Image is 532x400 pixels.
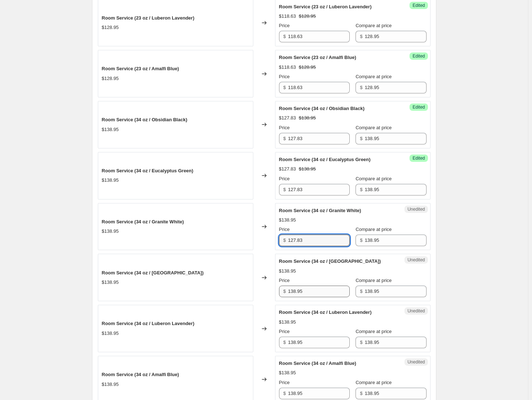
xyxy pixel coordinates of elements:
span: Room Service (34 oz / Amalfi Blue) [102,372,179,377]
span: Price [279,125,290,130]
div: $138.95 [279,369,296,376]
span: Room Service (34 oz / Granite White) [279,208,361,213]
span: Compare at price [356,278,392,283]
span: $ [283,391,286,396]
span: Room Service (34 oz / Eucalyptus Green) [102,168,194,173]
span: Unedited [407,359,425,365]
span: Edited [412,104,425,110]
span: $ [283,136,286,141]
strike: $138.95 [299,114,316,122]
span: $ [360,187,362,192]
span: Price [279,278,290,283]
span: $ [283,237,286,243]
div: $118.63 [279,64,296,71]
span: Price [279,23,290,28]
div: $138.95 [102,177,119,184]
span: Room Service (23 oz / Amalfi Blue) [279,55,356,60]
strike: $128.95 [299,13,316,20]
div: $138.95 [102,279,119,286]
span: $ [360,237,362,243]
span: $ [360,85,362,90]
span: Room Service (34 oz / [GEOGRAPHIC_DATA]) [279,258,381,264]
span: Edited [412,155,425,161]
span: Compare at price [356,227,392,232]
div: $138.95 [102,228,119,235]
span: Price [279,74,290,79]
div: $138.95 [102,381,119,388]
div: $128.95 [102,75,119,82]
span: Room Service (34 oz / Granite White) [102,219,184,224]
div: $127.83 [279,165,296,173]
span: Room Service (34 oz / Obsidian Black) [102,117,187,122]
span: Compare at price [356,380,392,385]
span: $ [283,187,286,192]
span: $ [283,289,286,294]
span: $ [283,85,286,90]
span: Room Service (34 oz / Amalfi Blue) [279,361,356,366]
span: Compare at price [356,329,392,334]
span: $ [360,340,362,345]
span: $ [360,289,362,294]
span: Edited [412,53,425,59]
span: $ [283,34,286,39]
span: Compare at price [356,23,392,28]
span: Price [279,329,290,334]
span: Room Service (23 oz / Amalfi Blue) [102,66,179,71]
div: $127.83 [279,114,296,122]
span: Room Service (34 oz / Eucalyptus Green) [279,157,371,162]
div: $138.95 [102,126,119,133]
span: Room Service (34 oz / Luberon Lavender) [279,310,372,315]
span: Room Service (34 oz / Obsidian Black) [279,106,365,111]
div: $138.95 [279,268,296,275]
span: Compare at price [356,176,392,181]
span: Unedited [407,308,425,314]
span: Price [279,227,290,232]
strike: $138.95 [299,165,316,173]
strike: $128.95 [299,64,316,71]
div: $128.95 [102,24,119,31]
span: Edited [412,3,425,8]
span: Room Service (34 oz / [GEOGRAPHIC_DATA]) [102,270,204,275]
span: Price [279,176,290,181]
span: Room Service (23 oz / Luberon Lavender) [102,15,195,21]
div: $138.95 [279,319,296,326]
span: Unedited [407,257,425,263]
div: $138.95 [279,216,296,224]
span: Room Service (34 oz / Luberon Lavender) [102,321,195,326]
span: Compare at price [356,74,392,79]
span: Unedited [407,206,425,212]
span: $ [360,34,362,39]
span: Compare at price [356,125,392,130]
div: $138.95 [102,330,119,337]
div: $118.63 [279,13,296,20]
span: $ [360,391,362,396]
span: $ [283,340,286,345]
span: $ [360,136,362,141]
span: Room Service (23 oz / Luberon Lavender) [279,4,372,9]
span: Price [279,380,290,385]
